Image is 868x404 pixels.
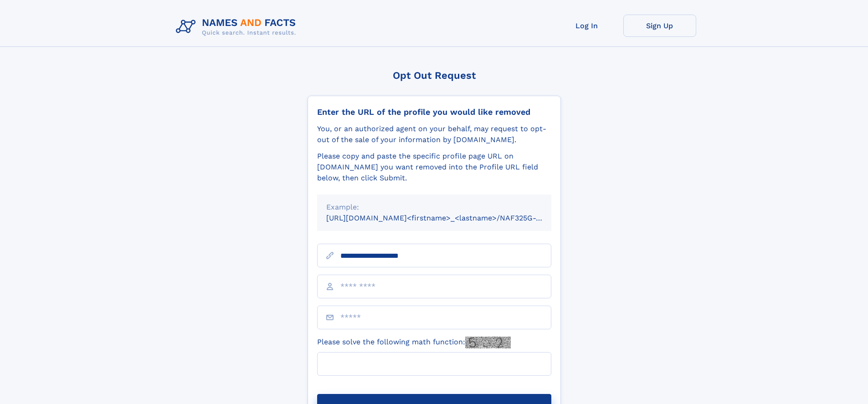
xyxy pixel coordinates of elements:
img: Logo Names and Facts [172,15,303,39]
div: Example: [326,202,542,213]
a: Log In [550,15,623,37]
div: Enter the URL of the profile you would like removed [317,107,551,117]
a: Sign Up [623,15,696,37]
div: Opt Out Request [308,70,561,81]
label: Please solve the following math function: [317,337,511,348]
div: You, or an authorized agent on your behalf, may request to opt-out of the sale of your informatio... [317,123,551,145]
small: [URL][DOMAIN_NAME]<firstname>_<lastname>/NAF325G-xxxxxxxx [326,214,569,222]
div: Please copy and paste the specific profile page URL on [DOMAIN_NAME] you want removed into the Pr... [317,151,551,184]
